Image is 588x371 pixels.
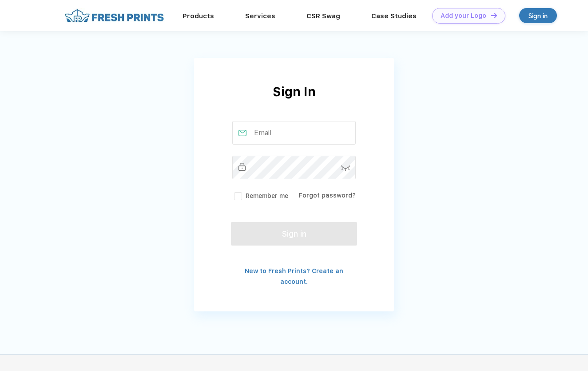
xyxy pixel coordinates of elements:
[341,165,350,171] img: password-icon.svg
[299,192,356,199] a: Forgot password?
[519,8,557,23] a: Sign in
[62,8,167,24] img: fo%20logo%202.webp
[232,191,288,201] label: Remember me
[306,12,340,20] a: CSR Swag
[528,11,548,21] div: Sign in
[231,222,357,246] button: Sign in
[245,267,343,285] a: New to Fresh Prints? Create an account.
[183,12,214,20] a: Products
[245,12,275,20] a: Services
[491,13,497,18] img: DT
[232,121,356,145] input: Email
[238,163,246,171] img: password_inactive.svg
[194,82,394,121] div: Sign In
[238,130,246,136] img: email_active.svg
[441,12,486,20] div: Add your Logo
